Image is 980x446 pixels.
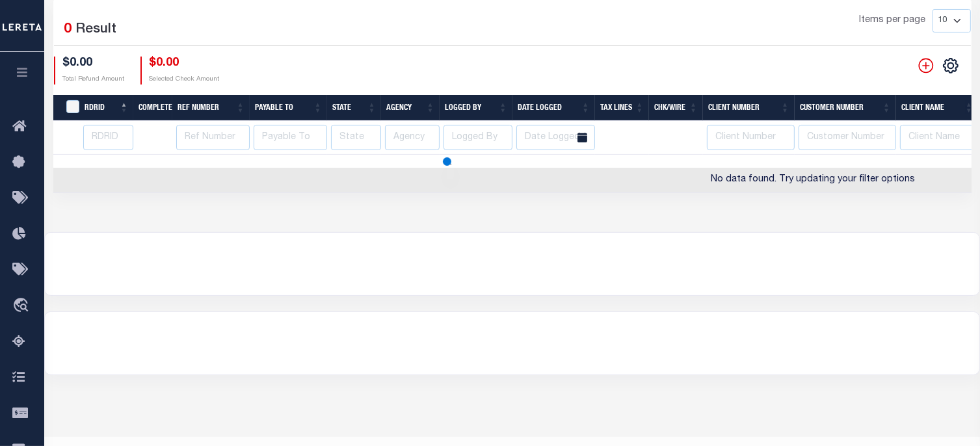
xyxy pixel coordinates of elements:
input: Date Logged [516,125,595,150]
input: Client Name [900,125,979,150]
th: Client Number: activate to sort column ascending [703,95,795,122]
p: Total Refund Amount [63,75,125,85]
th: Client Name: activate to sort column ascending [896,95,979,122]
th: Tax Lines: activate to sort column ascending [595,95,649,122]
th: Ref Number: activate to sort column ascending [172,95,250,122]
span: Items per page [860,14,926,28]
th: Customer Number: activate to sort column ascending [795,95,896,122]
th: Payable To: activate to sort column ascending [250,95,327,122]
th: Complete [133,95,172,122]
h4: $0.00 [63,57,125,71]
i: travel_explore [12,298,33,315]
input: Logged By [444,125,512,150]
p: Selected Check Amount [150,75,220,85]
span: 0 [64,23,72,36]
input: State [331,125,381,150]
input: Ref Number [176,125,250,150]
th: Logged By: activate to sort column ascending [440,95,512,122]
th: State: activate to sort column ascending [327,95,381,122]
input: Payable To [254,125,327,150]
th: Chk/Wire: activate to sort column ascending [649,95,703,122]
input: Client Number [707,125,795,150]
h4: $0.00 [150,57,220,71]
th: Agency: activate to sort column ascending [381,95,440,122]
th: RefundDepositRegisterID [59,95,80,122]
input: RDRID [83,125,133,150]
th: RDRID: activate to sort column descending [79,95,133,122]
input: Customer Number [799,125,896,150]
label: Result [76,20,117,40]
input: Agency [385,125,440,150]
th: Date Logged: activate to sort column ascending [512,95,595,122]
